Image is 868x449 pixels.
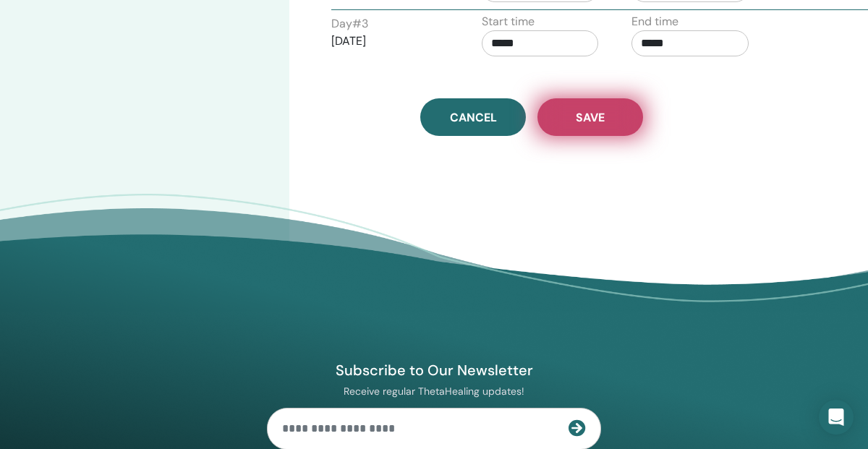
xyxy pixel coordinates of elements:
span: Save [576,110,605,125]
p: Receive regular ThetaHealing updates! [267,385,601,398]
div: Open Intercom Messenger [819,400,854,435]
span: Cancel [450,110,497,125]
h4: Subscribe to Our Newsletter [267,361,601,380]
label: Day # 3 [331,15,368,33]
button: Save [537,98,643,136]
p: [DATE] [331,33,448,50]
label: Start time [482,13,535,30]
a: Cancel [420,98,526,136]
label: End time [631,13,678,30]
